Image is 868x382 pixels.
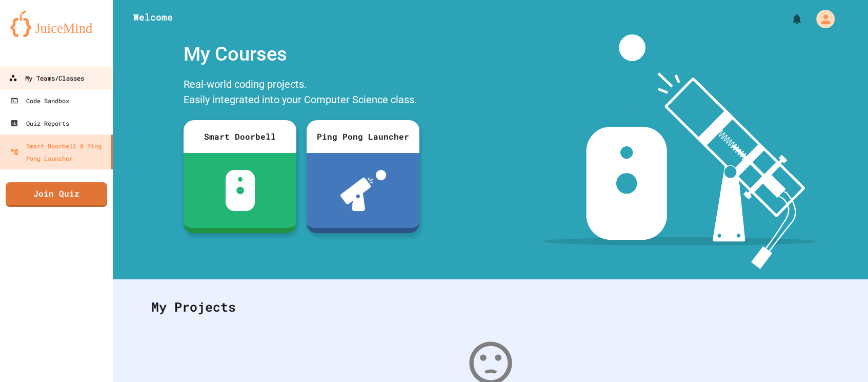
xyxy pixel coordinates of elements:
[178,74,425,112] div: Real-world coding projects. Easily integrated into your Computer Science class.
[10,140,107,164] div: Smart Doorbell & Ping Pong Launcher
[542,34,817,269] img: banner-image-my-projects.png
[141,287,840,327] div: My Projects
[340,170,386,211] img: ppl-with-ball.png
[307,120,419,153] div: Ping Pong Launcher
[10,117,69,129] div: Quiz Reports
[9,72,84,85] div: My Teams/Classes
[226,170,255,211] img: sdb-white.svg
[805,7,837,31] div: My Account
[772,10,805,28] div: My Notifications
[6,182,107,207] a: Join Quiz
[178,34,425,74] div: My Courses
[184,120,296,153] div: Smart Doorbell
[10,94,69,107] div: Code Sandbox
[10,10,103,37] img: logo-orange.svg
